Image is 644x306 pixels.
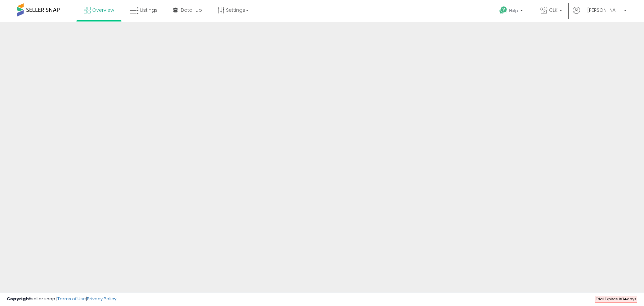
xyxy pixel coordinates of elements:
[622,296,627,302] b: 14
[140,7,158,13] span: Listings
[596,296,637,302] span: Trial Expires in days
[92,7,114,13] span: Overview
[509,8,518,13] span: Help
[573,7,627,22] a: Hi [PERSON_NAME]
[7,296,31,302] strong: Copyright
[549,7,557,13] span: CLK
[499,6,507,14] i: Get Help
[57,296,86,302] a: Terms of Use
[87,296,116,302] a: Privacy Policy
[7,296,116,302] div: seller snap | |
[582,7,622,13] span: Hi [PERSON_NAME]
[181,7,202,13] span: DataHub
[494,1,530,22] a: Help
